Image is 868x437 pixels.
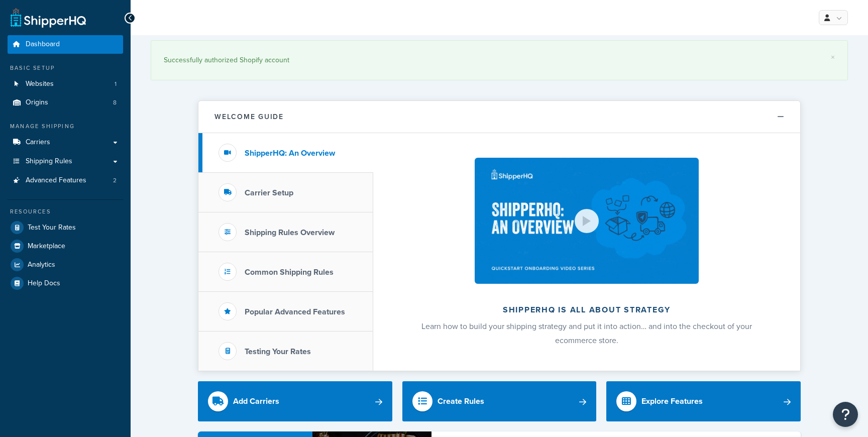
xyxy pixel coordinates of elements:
span: Learn how to build your shipping strategy and put it into action… and into the checkout of your e... [421,320,752,346]
div: Explore Features [641,394,703,408]
a: Analytics [8,256,123,274]
a: Advanced Features2 [8,171,123,190]
a: Marketplace [8,237,123,255]
a: Shipping Rules [8,152,123,171]
div: Basic Setup [8,64,123,72]
li: Advanced Features [8,171,123,190]
div: Manage Shipping [8,122,123,131]
a: Websites1 [8,75,123,93]
h3: Common Shipping Rules [245,268,334,277]
h2: Welcome Guide [214,113,284,121]
span: Carriers [26,138,50,147]
a: Add Carriers [198,381,392,421]
span: Dashboard [26,40,60,49]
span: Origins [26,98,48,107]
a: Create Rules [402,381,597,421]
span: 8 [113,98,117,107]
span: Analytics [28,261,55,269]
h3: Shipping Rules Overview [245,228,335,237]
h3: Carrier Setup [245,188,293,197]
a: Carriers [8,133,123,152]
li: Origins [8,93,123,112]
span: Websites [26,80,54,88]
span: 1 [115,80,117,88]
a: Origins8 [8,93,123,112]
div: Create Rules [438,394,484,408]
button: Open Resource Center [833,402,858,427]
h2: ShipperHQ is all about strategy [400,305,774,314]
a: Dashboard [8,35,123,54]
h3: Testing Your Rates [245,347,311,356]
div: Add Carriers [233,394,279,408]
a: × [831,53,835,61]
a: Help Docs [8,274,123,292]
a: Test Your Rates [8,219,123,237]
div: Resources [8,207,123,216]
a: Explore Features [606,381,801,421]
button: Welcome Guide [198,101,800,133]
div: Successfully authorized Shopify account [164,53,835,67]
h3: Popular Advanced Features [245,307,345,316]
h3: ShipperHQ: An Overview [245,149,335,158]
span: Shipping Rules [26,157,72,166]
span: Advanced Features [26,176,86,185]
span: Test Your Rates [28,224,76,232]
li: Websites [8,75,123,93]
img: ShipperHQ is all about strategy [475,158,699,284]
span: Marketplace [28,242,65,251]
span: Help Docs [28,279,60,288]
span: 2 [113,176,117,185]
